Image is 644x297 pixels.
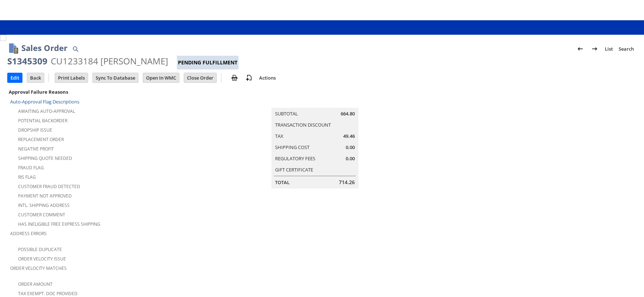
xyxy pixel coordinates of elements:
[275,133,283,139] a: Tax
[177,56,238,69] div: Pending Fulfillment
[18,212,65,218] a: Customer Comment
[275,166,313,173] a: Gift Certificate
[18,202,70,208] a: Intl. Shipping Address
[18,246,62,253] a: Possible Duplicate
[18,174,36,180] a: RIS flag
[346,155,355,162] span: 0.00
[18,193,72,199] a: Payment not approved
[71,44,80,53] img: Quick Find
[27,73,44,82] input: Back
[10,98,79,105] a: Auto-Approval Flag Descriptions
[343,133,355,140] span: 49.46
[18,136,64,143] a: Replacement Order
[271,96,358,108] caption: Summary
[7,55,47,67] div: S1345309
[275,179,290,186] a: Total
[346,144,355,151] span: 0.00
[275,144,309,150] a: Shipping Cost
[184,73,216,82] input: Close Order
[18,108,75,114] a: Awaiting Auto-Approval
[21,42,67,54] h1: Sales Order
[10,230,47,237] a: Address Errors
[10,265,67,271] a: Order Velocity Matches
[18,165,44,171] a: Fraud Flag
[275,122,331,128] a: Transaction Discount
[341,110,355,117] span: 664.80
[339,179,355,186] span: 714.26
[51,55,168,67] div: CU1233184 [PERSON_NAME]
[18,146,54,152] a: Negative Profit
[7,87,214,97] div: Approval Failure Reasons
[18,155,72,161] a: Shipping Quote Needed
[602,43,616,55] a: List
[143,73,179,82] input: Open In WMC
[93,73,138,82] input: Sync To Database
[18,118,67,124] a: Potential Backorder
[18,290,78,297] a: Tax Exempt. Doc Provided
[230,73,239,82] img: print.svg
[55,73,88,82] input: Print Labels
[275,110,298,117] a: Subtotal
[18,183,80,190] a: Customer Fraud Detected
[245,73,253,82] img: add-record.svg
[18,221,100,227] a: Has Ineligible Free Express Shipping
[18,256,66,262] a: Order Velocity Issue
[275,155,315,162] a: Regulatory Fees
[18,281,53,287] a: Order Amount
[8,73,22,82] input: Edit
[616,43,637,55] a: Search
[256,75,279,81] a: Actions
[576,44,585,53] img: Previous
[590,44,599,53] img: Next
[18,127,52,133] a: Dropship Issue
